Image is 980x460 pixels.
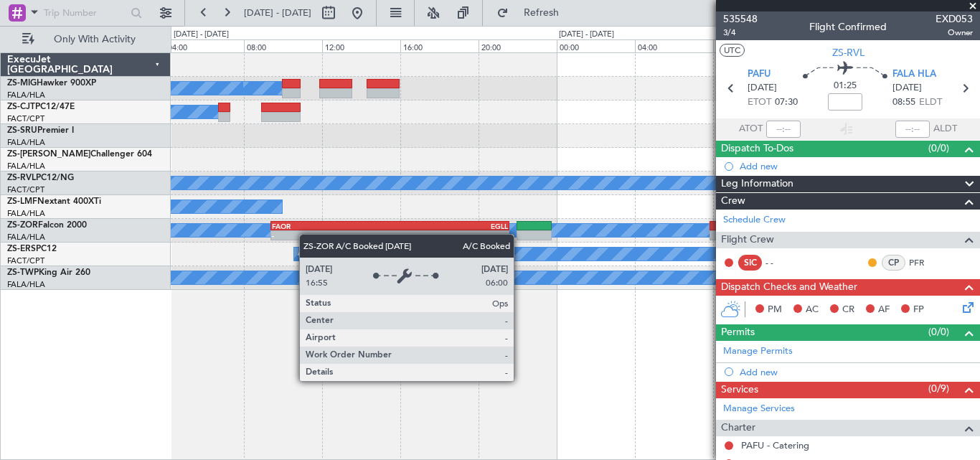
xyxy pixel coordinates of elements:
[479,39,557,52] div: 20:00
[7,184,44,195] a: FACT/CPT
[721,382,758,398] span: Services
[7,126,74,135] a: ZS-SRUPremier I
[7,174,74,182] a: ZS-RVLPC12/NG
[748,67,771,82] span: PAFU
[768,303,782,317] span: PM
[933,122,957,136] span: ALDT
[809,19,887,34] div: Flight Confirmed
[721,420,755,436] span: Charter
[740,160,973,172] div: Add new
[919,95,942,110] span: ELDT
[713,39,791,52] div: 08:00
[7,90,45,100] a: FALA/HLA
[721,279,857,296] span: Dispatch Checks and Weather
[635,39,713,52] div: 04:00
[7,197,37,206] span: ZS-LMF
[739,122,763,136] span: ATOT
[723,213,786,227] a: Schedule Crew
[174,29,229,41] div: [DATE] - [DATE]
[7,268,39,277] span: ZS-TWP
[748,95,771,110] span: ETOT
[765,256,798,269] div: - -
[882,255,905,271] div: CP
[7,255,44,266] a: FACT/CPT
[7,174,36,182] span: ZS-RVL
[741,439,809,451] a: PAFU - Catering
[832,45,864,60] span: ZS-RVL
[7,103,35,111] span: ZS-CJT
[559,29,614,41] div: [DATE] - [DATE]
[7,150,152,159] a: ZS-[PERSON_NAME]Challenger 604
[748,81,777,95] span: [DATE]
[165,39,243,52] div: 04:00
[721,193,745,210] span: Crew
[740,366,973,378] div: Add new
[272,222,390,230] div: FAOR
[723,402,795,416] a: Manage Services
[244,6,311,19] span: [DATE] - [DATE]
[766,121,801,138] input: --:--
[723,11,758,27] span: 535548
[7,161,45,172] a: FALA/HLA
[936,27,973,39] span: Owner
[272,231,390,240] div: -
[7,137,45,148] a: FALA/HLA
[7,221,38,230] span: ZS-ZOR
[7,79,96,88] a: ZS-MIGHawker 900XP
[738,255,762,271] div: SIC
[7,103,75,111] a: ZS-CJTPC12/47E
[7,113,44,124] a: FACT/CPT
[878,303,890,317] span: AF
[928,324,949,339] span: (0/0)
[7,208,45,219] a: FALA/HLA
[244,39,322,52] div: 08:00
[723,27,758,39] span: 3/4
[557,39,635,52] div: 00:00
[322,39,400,52] div: 12:00
[7,232,45,243] a: FALA/HLA
[7,126,37,135] span: ZS-SRU
[512,8,572,18] span: Refresh
[390,222,507,230] div: EGLL
[298,243,343,265] div: A/C Booked
[936,11,973,27] span: EXD053
[928,381,949,396] span: (0/9)
[909,256,941,269] a: PFR
[720,44,745,57] button: UTC
[16,28,156,51] button: Only With Activity
[721,324,755,341] span: Permits
[721,176,793,192] span: Leg Information
[775,95,798,110] span: 07:30
[7,268,90,277] a: ZS-TWPKing Air 260
[892,95,915,110] span: 08:55
[7,221,87,230] a: ZS-ZORFalcon 2000
[723,344,793,359] a: Manage Permits
[7,197,101,206] a: ZS-LMFNextant 400XTi
[842,303,854,317] span: CR
[490,1,576,24] button: Refresh
[7,150,90,159] span: ZS-[PERSON_NAME]
[44,2,126,24] input: Trip Number
[806,303,819,317] span: AC
[892,81,922,95] span: [DATE]
[7,245,36,253] span: ZS-ERS
[928,141,949,156] span: (0/0)
[721,232,774,248] span: Flight Crew
[721,141,793,157] span: Dispatch To-Dos
[834,79,857,93] span: 01:25
[400,39,479,52] div: 16:00
[7,245,57,253] a: ZS-ERSPC12
[7,79,37,88] span: ZS-MIG
[390,231,507,240] div: -
[37,34,151,44] span: Only With Activity
[892,67,936,82] span: FALA HLA
[913,303,924,317] span: FP
[7,279,45,290] a: FALA/HLA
